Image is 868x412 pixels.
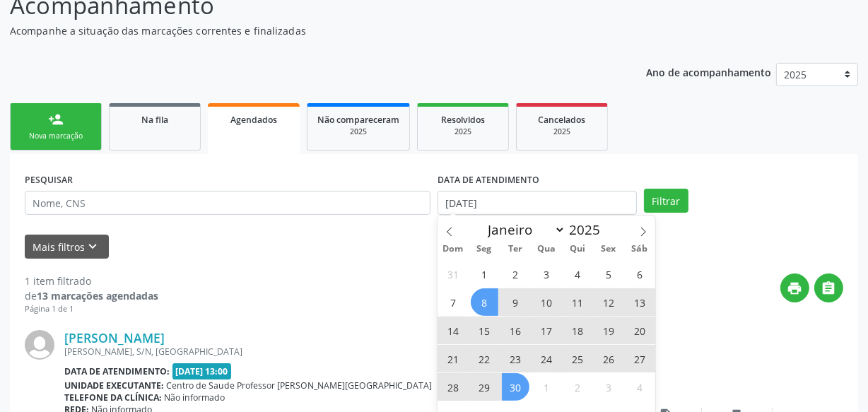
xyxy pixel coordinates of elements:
[500,245,531,254] span: Ter
[502,317,529,344] span: Setembro 16, 2025
[593,245,624,254] span: Sex
[644,189,688,213] button: Filtrar
[440,260,467,288] span: Agosto 31, 2025
[565,220,612,239] input: Year
[86,239,101,254] i: keyboard_arrow_down
[624,245,655,254] span: Sáb
[10,23,604,38] p: Acompanhe a situação das marcações correntes e finalizadas
[594,317,622,344] span: Setembro 19, 2025
[532,345,560,372] span: Setembro 24, 2025
[502,260,529,288] span: Setembro 2, 2025
[438,169,539,191] label: DATA DE ATENDIMENTO
[48,112,64,127] div: person_add
[594,373,622,401] span: Outubro 3, 2025
[532,317,560,344] span: Setembro 17, 2025
[594,345,622,372] span: Setembro 26, 2025
[787,281,803,296] i: print
[440,288,467,316] span: Setembro 7, 2025
[563,317,591,344] span: Setembro 18, 2025
[532,260,560,288] span: Setembro 3, 2025
[821,281,837,296] i: 
[64,379,164,392] b: Unidade executante:
[20,131,91,141] div: Nova marcação
[440,317,467,344] span: Setembro 14, 2025
[471,288,498,316] span: Setembro 8, 2025
[25,235,109,259] button: Mais filtroskeyboard_arrow_down
[25,273,158,288] div: 1 item filtrado
[527,126,597,137] div: 2025
[626,373,653,401] span: Outubro 4, 2025
[25,288,158,303] div: de
[502,373,529,401] span: Setembro 30, 2025
[64,365,170,377] b: Data de atendimento:
[64,330,165,346] a: [PERSON_NAME]
[539,114,586,126] span: Cancelados
[481,220,565,240] select: Month
[165,392,225,404] span: Não informado
[626,317,653,344] span: Setembro 20, 2025
[317,114,399,126] span: Não compareceram
[64,346,631,358] div: [PERSON_NAME], S/N, [GEOGRAPHIC_DATA]
[646,63,771,81] p: Ano de acompanhamento
[471,373,498,401] span: Setembro 29, 2025
[563,373,591,401] span: Outubro 2, 2025
[471,345,498,372] span: Setembro 22, 2025
[25,303,158,315] div: Página 1 de 1
[780,273,809,302] button: print
[37,289,158,302] strong: 13 marcações agendadas
[167,379,433,392] span: Centro de Saude Professor [PERSON_NAME][GEOGRAPHIC_DATA]
[428,126,498,137] div: 2025
[438,245,469,254] span: Dom
[532,288,560,316] span: Setembro 10, 2025
[471,317,498,344] span: Setembro 15, 2025
[502,288,529,316] span: Setembro 9, 2025
[814,273,843,302] button: 
[563,288,591,316] span: Setembro 11, 2025
[230,114,277,126] span: Agendados
[471,260,498,288] span: Setembro 1, 2025
[440,373,467,401] span: Setembro 28, 2025
[563,345,591,372] span: Setembro 25, 2025
[562,245,593,254] span: Qui
[441,114,485,126] span: Resolvidos
[440,345,467,372] span: Setembro 21, 2025
[626,288,653,316] span: Setembro 13, 2025
[626,345,653,372] span: Setembro 27, 2025
[317,126,399,137] div: 2025
[502,345,529,372] span: Setembro 23, 2025
[141,114,168,126] span: Na fila
[532,373,560,401] span: Outubro 1, 2025
[594,260,622,288] span: Setembro 5, 2025
[64,392,162,404] b: Telefone da clínica:
[25,169,73,191] label: PESQUISAR
[25,330,54,360] img: img
[25,191,430,215] input: Nome, CNS
[626,260,653,288] span: Setembro 6, 2025
[531,245,562,254] span: Qua
[469,245,500,254] span: Seg
[438,191,637,215] input: Selecione um intervalo
[172,363,232,379] span: [DATE] 13:00
[594,288,622,316] span: Setembro 12, 2025
[563,260,591,288] span: Setembro 4, 2025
